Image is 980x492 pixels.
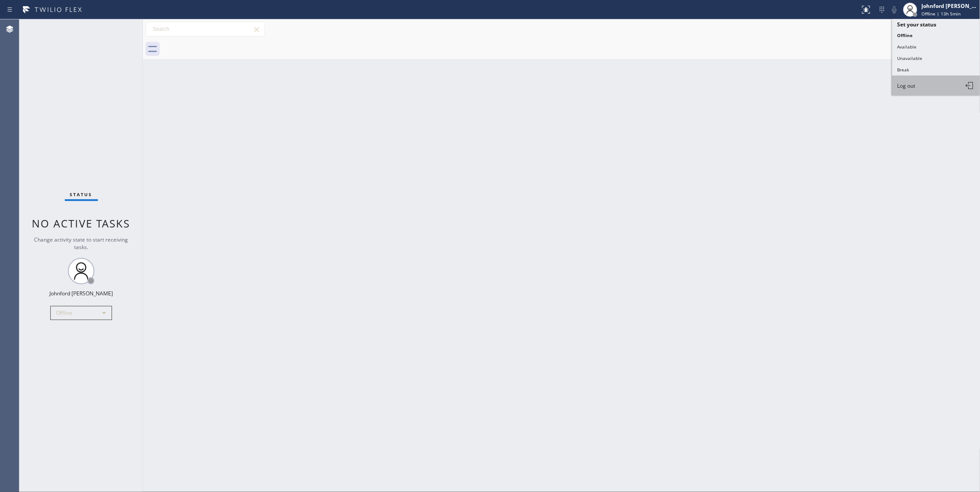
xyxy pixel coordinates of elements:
[70,191,93,198] span: Status
[146,22,264,36] input: Search
[922,11,961,17] span: Offline | 13h 5min
[888,4,901,16] button: Mute
[49,290,113,297] div: Johnford [PERSON_NAME]
[32,216,131,231] span: No active tasks
[50,306,112,320] div: Offline
[34,236,128,251] span: Change activity state to start receiving tasks.
[922,2,977,10] div: Johnford [PERSON_NAME]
